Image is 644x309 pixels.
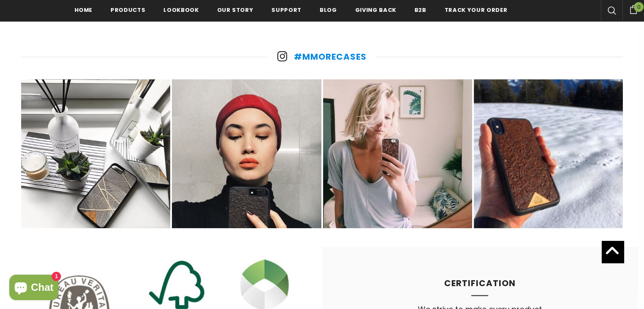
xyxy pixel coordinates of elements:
[415,6,426,14] span: B2B
[474,79,623,228] img: All Natural Coffee Case in Winter
[7,275,61,302] inbox-online-store-chat: Shopify online store chat
[163,6,199,14] span: Lookbook
[75,6,93,14] span: Home
[445,6,507,14] span: Track your order
[622,4,644,14] a: 0
[172,79,321,228] img: Woman Holding Organic Coffee Case from Instagram
[217,6,254,14] span: Our Story
[634,2,644,12] span: 0
[294,51,367,63] a: #MMORECases
[355,6,396,14] span: Giving back
[323,79,472,228] img: Mirror Selfio of a Woman and Lavender Phone Case
[444,277,516,289] span: Certification
[111,6,145,14] span: Products
[21,79,170,228] img: Skeleton Leaves Ambient from MMORE
[271,6,301,14] span: support
[320,6,337,14] span: Blog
